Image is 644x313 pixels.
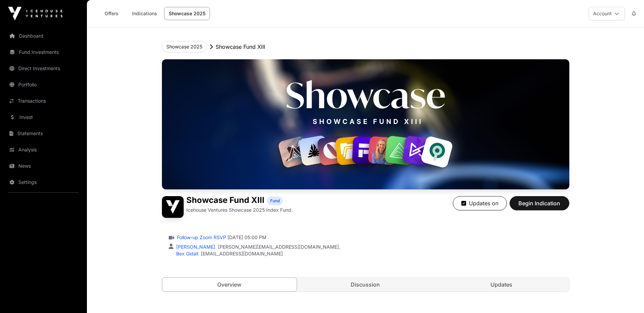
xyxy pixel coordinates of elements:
a: Direct Investments [5,61,81,76]
a: Indications [128,7,162,20]
nav: Tabs [162,278,569,291]
a: Follow-up Zoom RSVP [176,234,226,241]
a: Offers [98,7,125,20]
a: Invest [5,110,81,125]
a: [EMAIL_ADDRESS][DOMAIN_NAME] [201,250,283,257]
span: Begin Indication [518,199,561,207]
a: Dashboard [5,28,81,43]
button: Begin Indication [510,196,569,210]
p: Icehouse Ventures Showcase 2025 Index Fund. [186,207,293,213]
button: Account [589,7,625,20]
button: Showcase 2025 [162,41,207,53]
div: , [175,244,340,250]
img: Showcase Fund XIII [162,196,184,218]
a: Analysis [5,142,81,157]
p: Showcase Fund XIII [216,43,265,51]
img: Icehouse Ventures Logo [8,7,62,20]
img: Showcase Fund XIII [162,59,569,189]
button: Updates on [453,196,507,210]
a: Transactions [5,93,81,108]
a: Portfolio [5,77,81,92]
a: Settings [5,175,81,190]
span: [DATE] 05:00 PM [227,234,266,241]
a: Bex Gidall [175,251,198,256]
iframe: Chat Widget [610,280,644,313]
a: Statements [5,126,81,141]
a: Overview [162,277,297,292]
a: Begin Indication [510,203,569,210]
a: [PERSON_NAME][EMAIL_ADDRESS][DOMAIN_NAME] [218,244,339,250]
a: Showcase 2025 [164,7,210,20]
span: Fund [270,198,280,204]
a: Updates [434,278,569,291]
h1: Showcase Fund XIII [186,196,264,205]
a: Fund Investments [5,45,81,60]
a: [PERSON_NAME] [175,244,215,250]
a: News [5,159,81,173]
a: Discussion [298,278,433,291]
